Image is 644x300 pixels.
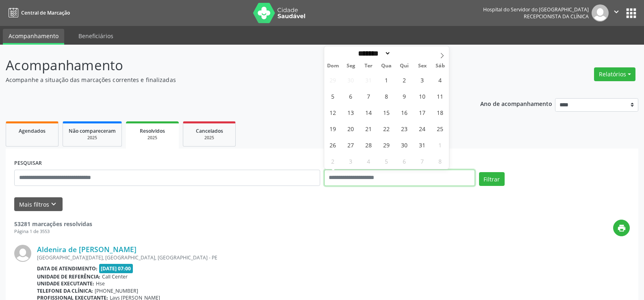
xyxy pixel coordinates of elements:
[414,72,430,88] span: Janeiro 3, 2025
[343,121,359,136] span: Janeiro 20, 2025
[99,264,133,273] span: [DATE] 07:00
[6,55,449,76] p: Acompanhamento
[37,273,100,280] b: Unidade de referência:
[325,88,341,104] span: Janeiro 5, 2025
[414,153,430,169] span: Fevereiro 7, 2025
[524,13,589,20] span: Recepcionista da clínica
[73,29,119,43] a: Beneficiários
[379,137,395,153] span: Janeiro 29, 2025
[432,72,448,88] span: Janeiro 4, 2025
[379,88,395,104] span: Janeiro 8, 2025
[343,153,359,169] span: Fevereiro 3, 2025
[96,280,105,287] span: Hse
[397,121,412,136] span: Janeiro 23, 2025
[612,7,621,16] i: 
[609,4,624,22] button: 
[189,135,230,141] div: 2025
[324,63,342,69] span: Dom
[617,224,626,233] i: print
[14,220,92,228] strong: 53281 marcações resolvidas
[379,104,395,120] span: Janeiro 15, 2025
[325,137,341,153] span: Janeiro 26, 2025
[594,67,635,81] button: Relatórios
[196,127,223,134] span: Cancelados
[414,104,430,120] span: Janeiro 17, 2025
[361,153,377,169] span: Fevereiro 4, 2025
[342,63,360,69] span: Seg
[6,6,70,19] a: Central de Marcação
[414,137,430,153] span: Janeiro 31, 2025
[343,88,359,104] span: Janeiro 6, 2025
[432,137,448,153] span: Fevereiro 1, 2025
[432,88,448,104] span: Janeiro 11, 2025
[432,104,448,120] span: Janeiro 18, 2025
[140,127,165,134] span: Resolvidos
[69,135,116,141] div: 2025
[37,245,137,254] a: Aldenira de [PERSON_NAME]
[592,4,609,22] img: img
[343,104,359,120] span: Janeiro 13, 2025
[379,72,395,88] span: Janeiro 1, 2025
[343,72,359,88] span: Dezembro 30, 2024
[14,197,63,212] button: Mais filtroskeyboard_arrow_down
[102,273,128,280] span: Call Center
[361,72,377,88] span: Dezembro 31, 2024
[95,287,138,294] span: [PHONE_NUMBER]
[132,135,173,141] div: 2025
[613,220,630,236] button: print
[414,88,430,104] span: Janeiro 10, 2025
[325,153,341,169] span: Fevereiro 2, 2025
[37,287,93,294] b: Telefone da clínica:
[37,280,94,287] b: Unidade executante:
[325,121,341,136] span: Janeiro 19, 2025
[397,104,412,120] span: Janeiro 16, 2025
[624,6,638,20] button: apps
[325,72,341,88] span: Dezembro 29, 2024
[69,127,116,134] span: Não compareceram
[432,121,448,136] span: Janeiro 25, 2025
[6,76,449,84] p: Acompanhe a situação das marcações correntes e finalizadas
[356,49,391,58] select: Month
[343,137,359,153] span: Janeiro 27, 2025
[395,63,413,69] span: Qui
[480,98,552,108] p: Ano de acompanhamento
[432,153,448,169] span: Fevereiro 8, 2025
[479,172,505,186] button: Filtrar
[325,104,341,120] span: Janeiro 12, 2025
[14,245,31,262] img: img
[14,157,42,170] label: PESQUISAR
[397,137,412,153] span: Janeiro 30, 2025
[360,63,377,69] span: Ter
[49,200,58,209] i: keyboard_arrow_down
[14,228,92,235] div: Página 1 de 3553
[361,104,377,120] span: Janeiro 14, 2025
[37,265,98,272] b: Data de atendimento:
[21,9,70,16] span: Central de Marcação
[3,29,64,45] a: Acompanhamento
[361,137,377,153] span: Janeiro 28, 2025
[379,153,395,169] span: Fevereiro 5, 2025
[431,63,449,69] span: Sáb
[379,121,395,136] span: Janeiro 22, 2025
[414,121,430,136] span: Janeiro 24, 2025
[37,254,630,261] div: [GEOGRAPHIC_DATA][DATE], [GEOGRAPHIC_DATA], [GEOGRAPHIC_DATA] - PE
[361,88,377,104] span: Janeiro 7, 2025
[361,121,377,136] span: Janeiro 21, 2025
[397,153,412,169] span: Fevereiro 6, 2025
[483,6,589,13] div: Hospital do Servidor do [GEOGRAPHIC_DATA]
[413,63,431,69] span: Sex
[397,88,412,104] span: Janeiro 9, 2025
[377,63,395,69] span: Qua
[397,72,412,88] span: Janeiro 2, 2025
[19,127,46,134] span: Agendados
